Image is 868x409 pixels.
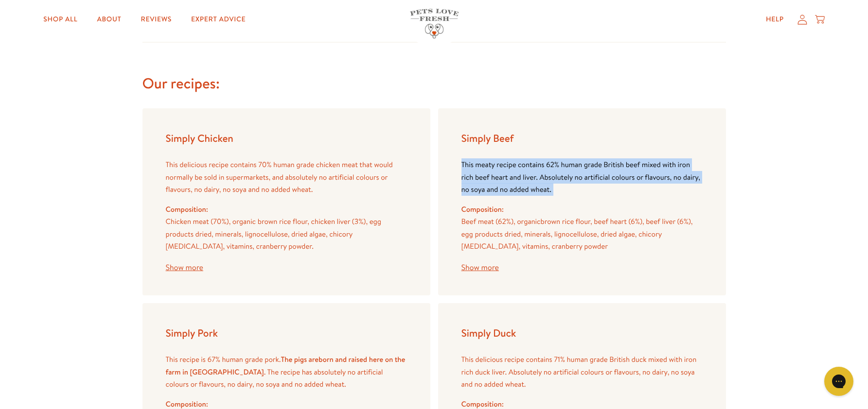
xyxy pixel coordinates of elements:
a: Expert Advice [183,10,253,29]
h4: Simply Beef [461,132,703,145]
h4: Composition: [166,203,407,216]
a: Shop All [35,10,85,29]
a: Help [758,10,792,29]
p: This meaty recipe contains 62% human grade British beef mixed with iron rich beef heart and liver... [461,158,703,196]
h4: Simply Pork [166,326,407,340]
iframe: Gorgias live chat messenger [819,363,858,399]
strong: born and raised here on the farm in [GEOGRAPHIC_DATA] [166,354,406,377]
img: Pets Love Fresh [410,9,459,38]
a: About [89,10,129,29]
h4: Composition: [461,203,703,216]
h3: Our recipes: [142,74,726,93]
a: Reviews [133,10,179,29]
p: Chicken meat (70%), organic brown rice flour, chicken liver (3%), egg products dried, minerals, l... [166,215,407,253]
button: Show more [461,264,499,272]
h4: Simply Chicken [166,132,407,145]
h4: Simply Duck [461,326,703,340]
strong: The pigs are [281,354,319,364]
p: This recipe is 67% human grade pork. . The recipe has absolutely no artificial colours or flavour... [166,353,407,391]
button: Show more [166,264,203,272]
p: This delicious recipe contains 71% human grade British duck mixed with iron rich duck liver. Abso... [461,353,703,391]
p: This delicious recipe contains 70% human grade chicken meat that would normally be sold in superm... [166,158,407,196]
span: Beef meat (62%), organic brown rice flour, beef heart (6%), beef liver (6%), egg products dried, ... [461,216,693,251]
